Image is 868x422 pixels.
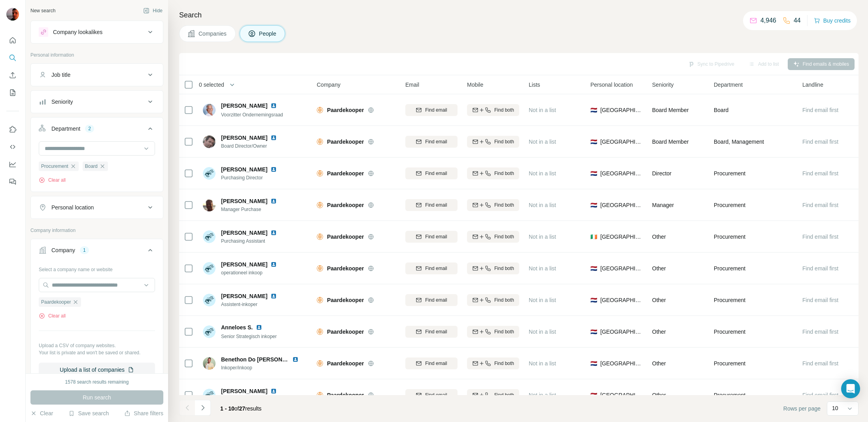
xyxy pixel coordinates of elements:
[234,405,239,412] span: of
[529,392,556,398] span: Not in a list
[221,143,286,150] span: Board Director/Owner
[405,136,458,148] button: Find email
[714,169,745,177] span: Procurement
[31,241,163,263] button: Company1
[30,409,53,417] button: Clear
[270,293,277,299] img: LinkedIn logo
[6,68,19,82] button: Enrich CSV
[6,122,19,137] button: Use Surfe on LinkedIn
[467,357,519,369] button: Find both
[405,262,458,274] button: Find email
[467,389,519,401] button: Find both
[494,233,514,240] span: Find both
[494,360,514,367] span: Find both
[239,405,246,412] span: 27
[405,389,458,401] button: Find email
[327,264,364,272] span: Paardekooper
[405,326,458,338] button: Find email
[600,264,643,272] span: [GEOGRAPHIC_DATA]
[494,265,514,272] span: Find both
[467,294,519,306] button: Find both
[221,334,277,339] span: Senior Strategisch inkoper
[221,293,267,299] span: [PERSON_NAME]
[529,265,556,272] span: Not in a list
[6,51,19,65] button: Search
[425,138,447,145] span: Find email
[467,81,483,89] span: Mobile
[6,86,19,100] button: My lists
[203,389,216,401] img: Avatar
[590,201,597,209] span: 🇳🇱
[80,247,89,254] div: 1
[39,312,66,319] button: Clear all
[203,357,216,370] img: Avatar
[783,405,821,412] span: Rows per page
[292,356,299,363] img: LinkedIn logo
[529,170,556,177] span: Not in a list
[41,298,71,306] span: Paardekooper
[199,30,227,38] span: Companies
[802,202,838,208] span: Find email first
[270,230,277,236] img: LinkedIn logo
[714,391,745,399] span: Procurement
[317,107,323,113] img: Logo of Paardekooper
[30,227,163,234] p: Company information
[39,363,155,377] button: Upload a list of companies
[494,392,514,399] span: Find both
[221,356,352,363] span: Benethon Do [PERSON_NAME] [PERSON_NAME]
[590,296,597,304] span: 🇳🇱
[590,81,633,89] span: Personal location
[195,400,211,416] button: Navigate to next page
[39,342,155,349] p: Upload a CSV of company websites.
[317,139,323,145] img: Logo of Paardekooper
[467,136,519,148] button: Find both
[600,201,643,209] span: [GEOGRAPHIC_DATA]
[327,328,364,336] span: Paardekooper
[199,81,224,89] span: 0 selected
[802,107,838,113] span: Find email first
[259,30,277,38] span: People
[590,106,597,114] span: 🇳🇱
[600,106,643,114] span: [GEOGRAPHIC_DATA]
[203,199,216,211] img: Avatar
[203,262,216,275] img: Avatar
[714,296,745,304] span: Procurement
[317,329,323,335] img: Logo of Paardekooper
[802,297,838,303] span: Find email first
[327,359,364,367] span: Paardekooper
[425,328,447,335] span: Find email
[494,201,514,209] span: Find both
[51,71,70,79] div: Job title
[494,138,514,145] span: Find both
[600,391,643,399] span: [GEOGRAPHIC_DATA]
[317,360,323,367] img: Logo of Paardekooper
[652,202,674,208] span: Manager
[714,201,745,209] span: Procurement
[600,296,643,304] span: [GEOGRAPHIC_DATA]
[494,106,514,114] span: Find both
[590,264,597,272] span: 🇳🇱
[221,197,267,205] span: [PERSON_NAME]
[221,112,283,118] span: Voorzitter Ondernemingsraad
[6,8,19,21] img: Avatar
[529,329,556,335] span: Not in a list
[221,301,286,308] span: Assistent-inkoper
[6,33,19,48] button: Quick start
[327,201,364,209] span: Paardekooper
[405,231,458,243] button: Find email
[590,138,597,146] span: 🇳🇱
[256,324,262,331] img: LinkedIn logo
[30,7,55,14] div: New search
[317,202,323,208] img: Logo of Paardekooper
[327,391,364,399] span: Paardekooper
[529,297,556,303] span: Not in a list
[405,199,458,211] button: Find email
[467,326,519,338] button: Find both
[327,138,364,146] span: Paardekooper
[270,261,277,268] img: LinkedIn logo
[270,388,277,394] img: LinkedIn logo
[405,104,458,116] button: Find email
[652,139,689,145] span: Board Member
[85,125,94,132] div: 2
[714,106,728,114] span: Board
